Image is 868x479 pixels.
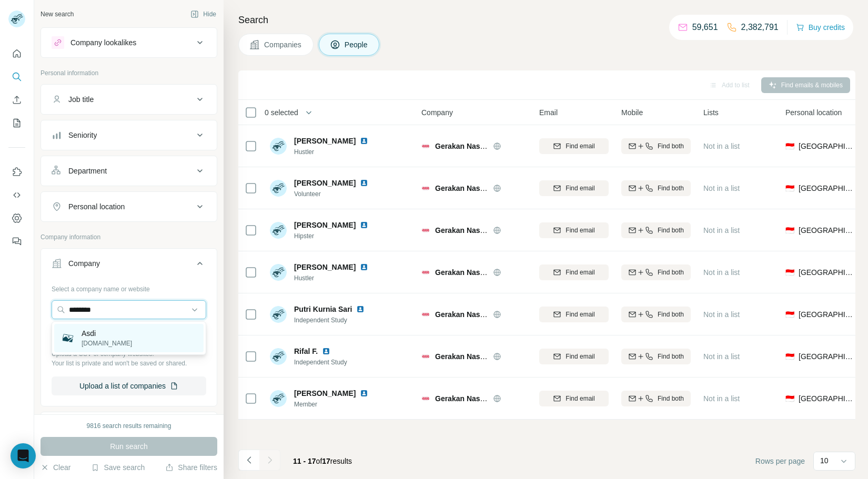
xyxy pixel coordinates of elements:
span: Rows per page [755,456,805,466]
span: Find both [658,268,684,277]
img: LinkedIn logo [360,263,368,271]
img: LinkedIn logo [356,305,365,313]
button: Use Surfe API [8,186,25,205]
div: Open Intercom Messenger [11,443,36,468]
button: Search [8,67,25,86]
button: Find both [621,391,691,406]
span: People [345,39,369,50]
span: Find email [566,394,594,403]
span: Find email [566,184,594,193]
span: [GEOGRAPHIC_DATA] [799,309,855,320]
img: Avatar [270,222,287,239]
img: Avatar [270,306,287,323]
button: Company lookalikes [41,30,217,55]
button: My lists [8,114,25,133]
span: [PERSON_NAME] [294,220,356,230]
span: Independent Study [294,358,347,367]
span: Independent Study [294,315,377,325]
div: Department [68,166,107,176]
img: Avatar [270,138,287,155]
span: Find both [658,352,684,361]
span: Hustler [294,273,381,283]
p: Personal information [41,68,217,78]
span: Gerakan Nasional 1000 Startup Digital [435,394,568,403]
button: Find email [539,222,609,238]
button: Buy credits [796,20,845,35]
div: Company [68,258,100,269]
p: 10 [820,455,829,466]
span: Find email [566,141,594,151]
span: Gerakan Nasional 1000 Startup Digital [435,310,568,319]
button: Hide [183,6,224,22]
span: Gerakan Nasional 1000 Startup Digital [435,184,568,192]
span: Find email [566,226,594,235]
span: Find both [658,226,684,235]
span: Lists [703,107,719,118]
span: [PERSON_NAME] [294,388,356,399]
span: 🇮🇩 [785,141,794,151]
span: Find email [566,310,594,319]
span: [PERSON_NAME] [294,262,356,272]
button: Upload a list of companies [52,376,206,395]
span: [GEOGRAPHIC_DATA] [799,183,855,193]
div: Select a company name or website [52,280,206,294]
span: 🇮🇩 [785,267,794,278]
span: Not in a list [703,352,740,361]
img: LinkedIn logo [360,137,368,145]
div: Seniority [68,130,97,140]
button: Clear [41,462,70,473]
span: Rifal F. [294,346,318,356]
span: 🇮🇩 [785,225,794,236]
span: [GEOGRAPHIC_DATA] [799,351,855,362]
img: LinkedIn logo [360,389,368,398]
img: Asdi [60,331,75,345]
img: LinkedIn logo [360,179,368,187]
button: Share filters [165,462,217,473]
img: Logo of Gerakan Nasional 1000 Startup Digital [421,226,430,235]
span: 🇮🇩 [785,393,794,404]
span: Hipster [294,231,381,241]
span: Not in a list [703,394,740,403]
button: Find both [621,222,691,238]
div: Company lookalikes [70,37,136,48]
span: Mobile [621,107,643,118]
img: Avatar [270,348,287,365]
button: Find email [539,307,609,322]
span: [GEOGRAPHIC_DATA] [799,141,855,151]
button: Dashboard [8,209,25,228]
button: Feedback [8,232,25,251]
span: Find both [658,141,684,151]
p: Asdi [82,328,132,339]
img: Logo of Gerakan Nasional 1000 Startup Digital [421,352,430,361]
span: Find both [658,184,684,193]
button: Company [41,251,217,280]
span: Not in a list [703,310,740,319]
img: LinkedIn logo [360,221,368,229]
span: Putri Kurnia Sari [294,304,352,314]
p: [DOMAIN_NAME] [82,339,132,348]
img: LinkedIn logo [322,347,330,355]
p: 2,382,791 [741,21,779,34]
span: 🇮🇩 [785,183,794,193]
button: Find both [621,307,691,322]
p: Your list is private and won't be saved or shared. [52,359,206,368]
span: Gerakan Nasional 1000 Startup Digital [435,226,568,235]
span: [PERSON_NAME] [294,178,356,188]
span: Find both [658,310,684,319]
span: Email [539,107,558,118]
button: Find email [539,138,609,154]
button: Navigate to previous page [238,450,259,471]
div: Personal location [68,201,125,212]
button: Find both [621,349,691,364]
span: [PERSON_NAME] [294,136,356,146]
span: Member [294,400,381,409]
span: Not in a list [703,142,740,150]
span: Gerakan Nasional 1000 Startup Digital [435,142,568,150]
span: Find email [566,268,594,277]
button: Find both [621,180,691,196]
p: Company information [41,232,217,242]
img: Avatar [270,264,287,281]
span: [GEOGRAPHIC_DATA] [799,393,855,404]
span: Find email [566,352,594,361]
button: Find both [621,264,691,280]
